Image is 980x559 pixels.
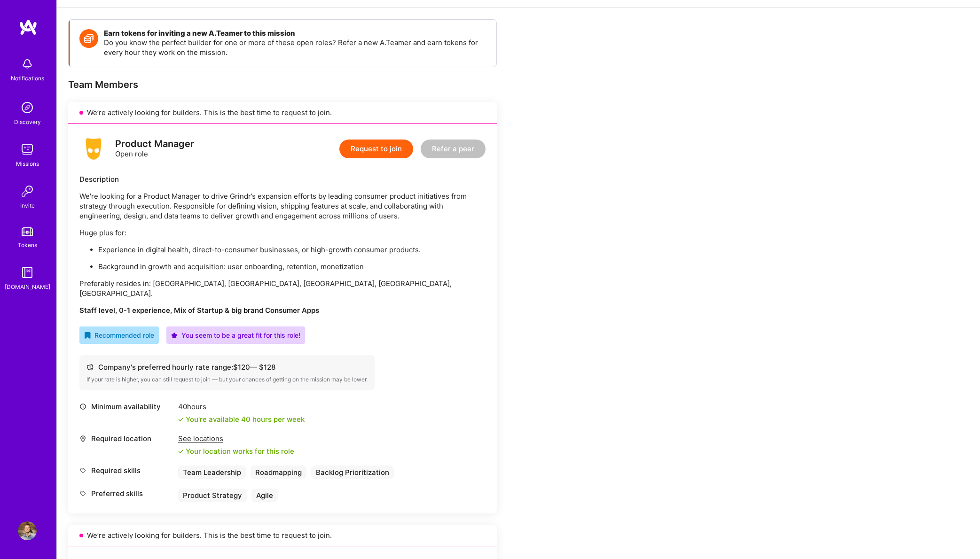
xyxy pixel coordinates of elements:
div: Invite [20,201,35,210]
p: Do you know the perfect builder for one or more of these open roles? Refer a new A.Teamer and ear... [104,38,487,57]
img: User Avatar [18,521,37,540]
div: Recommended role [84,330,154,340]
div: You seem to be a great fit for this role! [171,330,300,340]
div: Open role [115,139,194,159]
div: Your location works for this role [178,446,294,456]
img: Invite [18,182,37,201]
div: We’re actively looking for builders. This is the best time to request to join. [68,525,497,546]
img: teamwork [18,140,37,159]
button: Refer a peer [421,140,486,158]
div: Required location [79,434,173,443]
p: We're looking for a Product Manager to drive Grindr’s expansion efforts by leading consumer produ... [79,191,486,221]
p: Background in growth and acquisition: user onboarding, retention, monetization [98,262,486,272]
i: icon Location [79,435,86,442]
i: icon Cash [86,364,94,371]
button: Request to join [339,140,413,158]
div: Team Leadership [178,466,246,479]
div: Missions [16,159,39,169]
div: 40 hours [178,402,305,411]
i: icon Check [178,417,184,422]
div: Backlog Prioritization [311,466,394,479]
div: Company's preferred hourly rate range: $ 120 — $ 128 [86,362,368,372]
div: Roadmapping [251,466,306,479]
p: Experience in digital health, direct-to-consumer businesses, or high-growth consumer products. [98,245,486,255]
i: icon PurpleStar [171,332,178,339]
img: logo [19,19,38,36]
div: Agile [251,489,278,502]
div: [DOMAIN_NAME] [5,282,50,292]
div: If your rate is higher, you can still request to join — but your chances of getting on the missio... [86,376,368,383]
strong: Staff level, 0-1 experience, Mix of Startup & big brand Consumer Apps [79,306,319,315]
img: logo [79,135,108,163]
div: Team Members [68,78,497,91]
h4: Earn tokens for inviting a new A.Teamer to this mission [104,29,487,38]
p: Huge plus for: [79,228,486,238]
div: Notifications [11,73,44,83]
div: Preferred skills [79,489,173,498]
div: See locations [178,434,294,443]
img: discovery [18,98,37,117]
div: You're available 40 hours per week [178,414,305,424]
div: We’re actively looking for builders. This is the best time to request to join. [68,102,497,124]
img: Token icon [79,29,98,48]
i: icon Clock [79,403,86,410]
div: Discovery [14,117,41,127]
a: User Avatar [16,521,39,540]
div: Tokens [18,240,37,250]
p: Preferably resides in: [GEOGRAPHIC_DATA], [GEOGRAPHIC_DATA], [GEOGRAPHIC_DATA], [GEOGRAPHIC_DATA]... [79,279,486,298]
div: Product Strategy [178,489,247,502]
div: Required skills [79,466,173,475]
i: icon Check [178,449,184,454]
img: guide book [18,263,37,282]
i: icon RecommendedBadge [84,332,91,339]
div: Minimum availability [79,402,173,411]
img: bell [18,54,37,73]
img: tokens [22,227,33,236]
div: Description [79,174,486,184]
i: icon Tag [79,490,86,497]
div: Product Manager [115,139,194,149]
i: icon Tag [79,467,86,474]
